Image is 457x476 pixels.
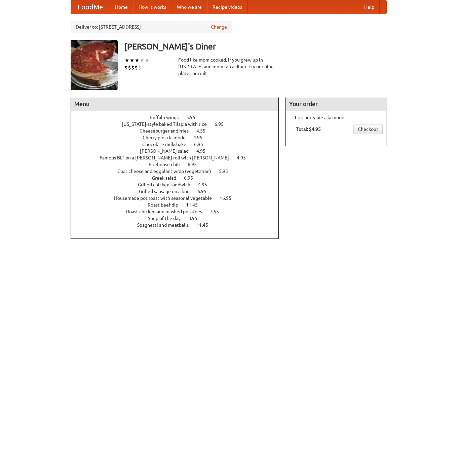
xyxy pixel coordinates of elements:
[124,40,387,53] h3: [PERSON_NAME]'s Diner
[198,182,214,187] span: 4.95
[71,0,110,14] a: FoodMe
[71,97,279,111] h4: Menu
[152,175,205,181] a: Greek salad 6.95
[131,64,135,71] li: $
[135,64,138,71] li: $
[220,195,238,201] span: 16.95
[197,189,213,194] span: 6.95
[100,155,236,160] span: Famous BLT on a [PERSON_NAME] roll with [PERSON_NAME]
[124,57,129,64] li: ★
[148,202,185,208] span: Roast beef dip
[126,209,231,214] a: Roast chicken and mashed potatoes 7.55
[129,57,135,64] li: ★
[117,169,218,174] span: Goat cheese and eggplant wrap (vegetarian)
[122,121,236,127] a: [US_STATE]-style baked Tilapia with rice 6.95
[148,216,210,221] a: Soup of the day 8.95
[289,114,383,121] li: 1 × Cherry pie a la mode
[124,64,128,71] li: $
[140,128,195,134] span: Cheeseburger and fries
[138,64,141,71] li: $
[142,142,216,147] a: Chocolate milkshake 6.95
[353,124,383,134] a: Checkout
[149,162,209,167] a: Firehouse chili 6.95
[152,175,183,181] span: Greek salad
[196,148,212,154] span: 4.95
[117,169,240,174] a: Goat cheese and eggplant wrap (vegetarian) 5.95
[207,0,247,14] a: Recipe videos
[71,21,232,33] div: Deliver to: [STREET_ADDRESS]
[137,222,195,228] span: Spaghetti and meatballs
[71,40,118,90] img: angular.jpg
[186,202,204,208] span: 11.45
[143,135,192,140] span: Cherry pie a la mode
[100,155,258,160] a: Famous BLT on a [PERSON_NAME] roll with [PERSON_NAME] 4.95
[286,97,386,111] h4: Your order
[140,128,218,134] a: Cheeseburger and fries 4.55
[133,0,172,14] a: How it works
[148,216,187,221] span: Soup of the day
[140,57,145,64] li: ★
[138,182,197,187] span: Grilled chicken sandwich
[143,135,215,140] a: Cherry pie a la mode 4.95
[184,175,200,181] span: 6.95
[196,222,215,228] span: 11.45
[140,148,218,154] a: [PERSON_NAME] salad 4.95
[210,209,226,214] span: 7.55
[215,121,230,127] span: 6.95
[194,142,210,147] span: 6.95
[114,195,219,201] span: Housemade pot roast with seasonal vegetable
[149,162,187,167] span: Firehouse chili
[114,195,244,201] a: Housemade pot roast with seasonal vegetable 16.95
[188,162,203,167] span: 6.95
[150,115,185,120] span: Buffalo wings
[296,126,321,132] b: Total: $4.95
[145,57,150,64] li: ★
[219,169,235,174] span: 5.95
[126,209,209,214] span: Roast chicken and mashed potatoes
[139,189,219,194] a: Grilled sausage on a bun 6.95
[172,0,207,14] a: Who we are
[178,57,279,77] div: Food like mom cooked, if you grew up in [US_STATE] and mom ran a diner. Try our blue plate special!
[122,121,214,127] span: [US_STATE]-style baked Tilapia with rice
[142,142,193,147] span: Chocolate milkshake
[186,115,202,120] span: 5.95
[128,64,131,71] li: $
[359,0,380,14] a: Help
[237,155,253,160] span: 4.95
[110,0,133,14] a: Home
[137,222,221,228] a: Spaghetti and meatballs 11.45
[196,128,212,134] span: 4.55
[193,135,209,140] span: 4.95
[138,182,220,187] a: Grilled chicken sandwich 4.95
[188,216,204,221] span: 8.95
[148,202,210,208] a: Roast beef dip 11.45
[139,189,196,194] span: Grilled sausage on a bun
[211,24,227,30] a: Change
[135,57,140,64] li: ★
[140,148,195,154] span: [PERSON_NAME] salad
[150,115,208,120] a: Buffalo wings 5.95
